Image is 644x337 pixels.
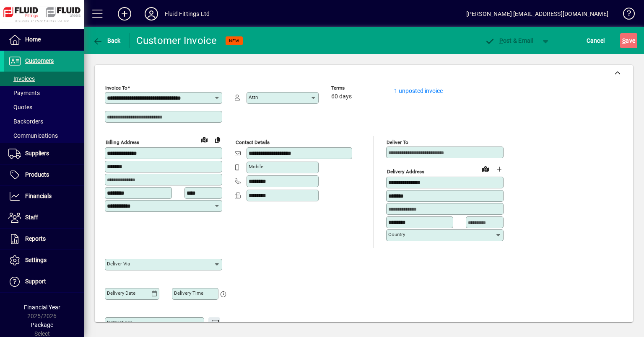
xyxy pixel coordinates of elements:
[4,186,84,207] a: Financials
[479,162,492,175] a: View on map
[587,34,605,47] span: Cancel
[4,114,84,129] a: Backorders
[466,7,608,21] div: [PERSON_NAME] [EMAIL_ADDRESS][DOMAIN_NAME]
[105,85,127,91] mat-label: Invoice To
[388,232,405,237] mat-label: Country
[111,6,138,21] button: Add
[25,257,47,263] span: Settings
[107,261,130,267] mat-label: Deliver via
[8,118,43,125] span: Backorders
[620,33,637,48] button: Save
[107,319,132,325] mat-label: Instructions
[25,150,49,157] span: Suppliers
[4,129,84,143] a: Communications
[387,139,408,145] mat-label: Deliver To
[4,229,84,250] a: Reports
[8,75,35,82] span: Invoices
[8,90,40,96] span: Payments
[492,162,506,176] button: Choose address
[584,33,607,48] button: Cancel
[31,322,53,328] span: Package
[136,34,217,47] div: Customer Invoice
[174,290,203,296] mat-label: Delivery time
[25,57,54,64] span: Customers
[4,29,84,50] a: Home
[4,207,84,228] a: Staff
[249,164,263,170] mat-label: Mobile
[331,93,352,100] span: 60 days
[25,193,52,199] span: Financials
[4,250,84,271] a: Settings
[617,2,634,29] a: Knowledge Base
[107,290,135,296] mat-label: Delivery date
[4,143,84,164] a: Suppliers
[24,304,60,311] span: Financial Year
[93,37,121,44] span: Back
[25,36,41,43] span: Home
[25,278,46,285] span: Support
[249,94,258,100] mat-label: Attn
[165,7,210,21] div: Fluid Fittings Ltd
[485,37,533,44] span: ost & Email
[4,271,84,292] a: Support
[25,235,46,242] span: Reports
[8,132,58,139] span: Communications
[4,72,84,86] a: Invoices
[8,104,32,111] span: Quotes
[211,133,224,147] button: Copy to Delivery address
[91,33,123,48] button: Back
[331,85,382,91] span: Terms
[4,86,84,100] a: Payments
[25,171,49,178] span: Products
[84,33,130,48] app-page-header-button: Back
[138,6,165,21] button: Profile
[197,133,211,146] a: View on map
[4,100,84,114] a: Quotes
[25,214,38,221] span: Staff
[622,34,635,47] span: ave
[394,87,443,94] a: 1 unposted invoice
[4,165,84,185] a: Products
[499,37,503,44] span: P
[480,33,538,48] button: Post & Email
[229,38,239,44] span: NEW
[622,37,626,44] span: S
